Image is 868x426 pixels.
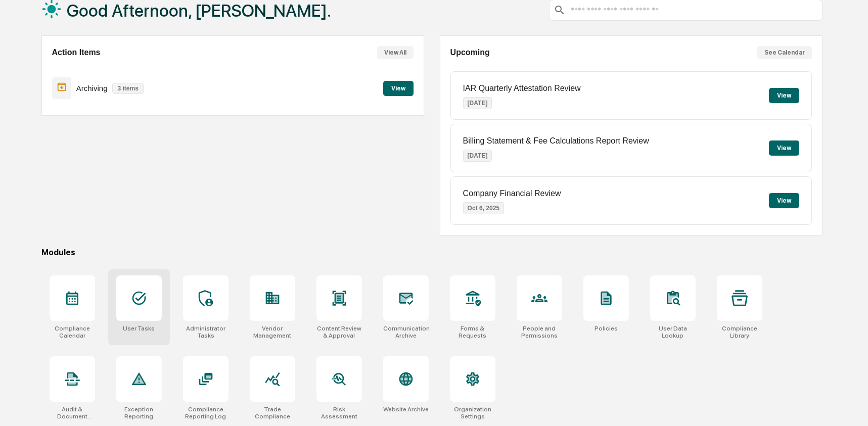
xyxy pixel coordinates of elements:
h1: Good Afternoon, [PERSON_NAME]. [67,1,331,21]
p: Oct 6, 2025 [463,202,504,214]
p: Billing Statement & Fee Calculations Report Review [463,136,649,146]
p: Archiving [76,84,108,92]
div: Forms & Requests [450,325,495,339]
div: Trade Compliance [250,406,295,420]
h2: Upcoming [450,48,490,57]
div: Compliance Library [717,325,762,339]
p: IAR Quarterly Attestation Review [463,84,581,93]
div: User Tasks [123,325,155,332]
div: Communications Archive [383,325,429,339]
div: Website Archive [383,406,429,413]
a: Powered byPylon [71,321,122,329]
button: View All [377,46,414,59]
div: Policies [595,325,618,332]
div: Audit & Document Logs [50,406,95,420]
div: Administrator Tasks [183,325,229,339]
p: [DATE] [463,150,492,162]
div: Risk Assessment [316,406,362,420]
div: Compliance Calendar [50,325,95,339]
p: 3 items [112,83,143,94]
div: People and Permissions [517,325,562,339]
button: View [769,140,799,156]
span: Pylon [101,322,122,329]
div: Content Review & Approval [316,325,362,339]
button: See Calendar [757,46,812,59]
div: User Data Lookup [650,325,696,339]
button: View [769,88,799,103]
a: View [383,83,414,92]
div: Compliance Reporting Log [183,406,229,420]
button: View [769,193,799,208]
div: Modules [41,248,823,257]
div: Exception Reporting [116,406,162,420]
div: Organization Settings [450,406,495,420]
button: View [383,81,414,96]
div: Vendor Management [250,325,295,339]
h2: Action Items [52,48,101,57]
p: [DATE] [463,97,492,109]
p: Company Financial Review [463,189,561,198]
